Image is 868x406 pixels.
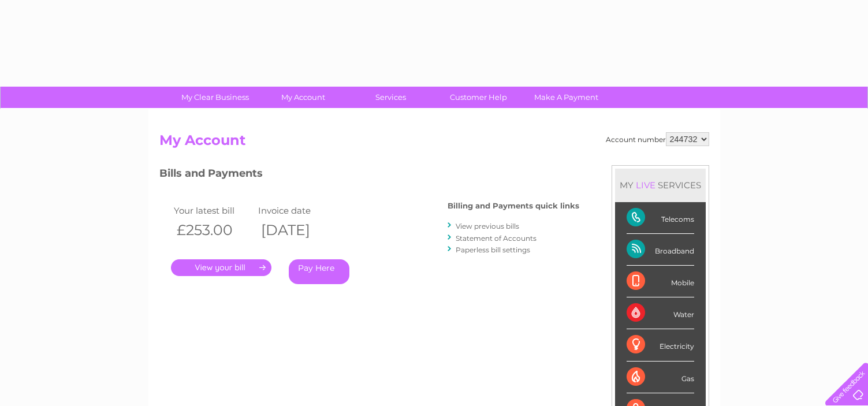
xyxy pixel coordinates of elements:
div: Electricity [627,329,694,361]
th: £253.00 [171,218,255,242]
div: MY SERVICES [615,169,706,202]
a: Paperless bill settings [456,245,530,254]
h3: Bills and Payments [159,165,579,185]
a: My Clear Business [167,87,263,108]
div: LIVE [634,180,658,191]
div: Telecoms [627,202,694,234]
div: Mobile [627,266,694,297]
div: Water [627,297,694,329]
div: Broadband [627,234,694,266]
div: Account number [606,132,709,146]
div: Gas [627,362,694,393]
a: Statement of Accounts [456,234,537,243]
td: Your latest bill [171,203,255,218]
th: [DATE] [255,218,340,242]
a: Services [343,87,438,108]
h4: Billing and Payments quick links [448,202,579,210]
h2: My Account [159,132,709,154]
a: My Account [255,87,351,108]
a: Customer Help [431,87,526,108]
a: Pay Here [289,259,349,284]
a: View previous bills [456,222,519,230]
a: . [171,259,271,276]
td: Invoice date [255,203,340,218]
a: Make A Payment [519,87,614,108]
